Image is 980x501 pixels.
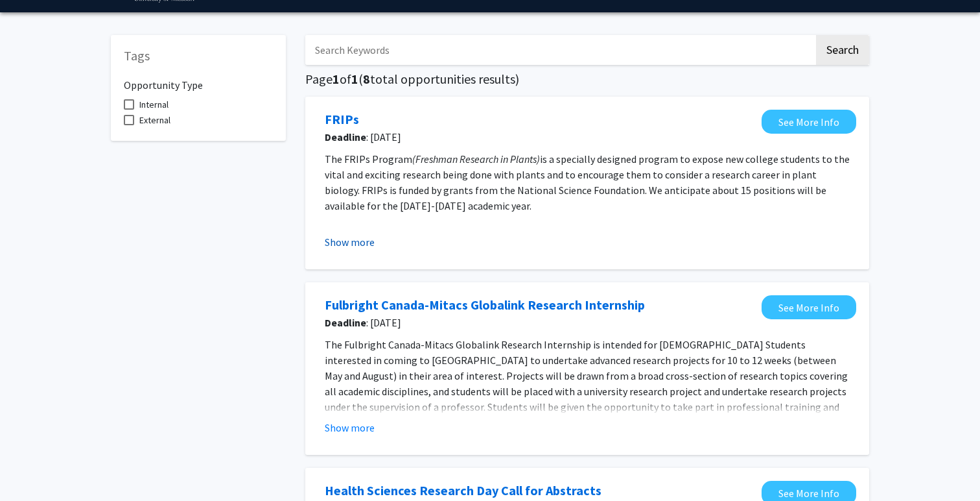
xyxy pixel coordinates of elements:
[305,71,869,87] h5: Page of ( total opportunities results)
[325,153,412,165] span: The FRIPs Program
[325,153,850,212] span: is a specially designed program to expose new college students to the vital and exciting research...
[139,112,170,128] span: External
[325,338,848,429] span: The Fulbright Canada-Mitacs Globalink Research Internship is intended for [DEMOGRAPHIC_DATA] Stud...
[139,97,169,112] span: Internal
[762,110,856,134] a: Opens in a new tab
[325,420,375,435] button: Show more
[325,129,755,145] span: : [DATE]
[325,481,601,500] a: Opens in a new tab
[124,69,273,92] h6: Opportunity Type
[816,35,869,65] button: Search
[762,295,856,319] a: Opens in a new tab
[325,110,359,129] a: Opens in a new tab
[325,316,366,329] b: Deadline
[325,315,755,330] span: : [DATE]
[363,71,370,87] span: 8
[305,35,814,65] input: Search Keywords
[325,295,645,315] a: Opens in a new tab
[325,234,375,250] button: Show more
[124,48,273,64] h5: Tags
[351,71,358,87] span: 1
[10,443,55,491] iframe: Chat
[325,130,366,143] b: Deadline
[412,153,540,165] em: (Freshman Research in Plants)
[332,71,340,87] span: 1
